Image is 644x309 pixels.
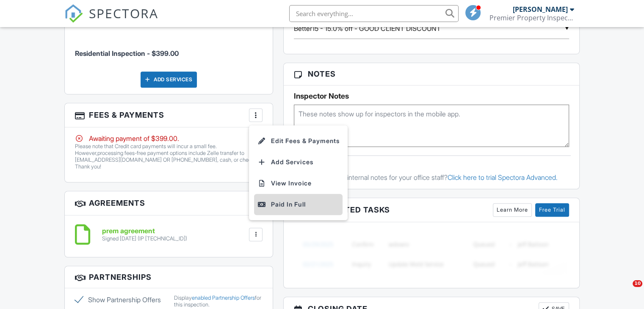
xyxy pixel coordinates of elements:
[89,4,158,22] span: SPECTORA
[294,92,569,100] h5: Inspector Notes
[192,295,255,301] a: enabled Partnership Offers
[75,33,263,65] li: Service: Residential Inspection
[615,280,636,301] iframe: Intercom live chat
[174,295,263,308] div: Display for this inspection.
[102,227,187,242] a: prem agreement Signed [DATE] (IP [TECHNICAL_ID])
[102,235,187,242] div: Signed [DATE] (IP [TECHNICAL_ID])
[64,11,158,29] a: SPECTORA
[308,204,390,215] span: Associated Tasks
[290,173,573,182] p: Want timestamped internal notes for your office staff?
[284,63,579,85] h3: Notes
[65,103,273,127] h3: Fees & Payments
[633,280,642,287] span: 10
[535,203,569,217] a: Free Trial
[513,5,568,14] div: [PERSON_NAME]
[448,173,558,182] a: Click here to trial Spectora Advanced.
[102,227,187,235] h6: prem agreement
[290,164,573,173] div: Office Notes
[289,5,459,22] input: Search everything...
[75,295,163,305] label: Show Partnership Offers
[141,72,197,88] div: Add Services
[65,266,273,288] h3: Partnerships
[493,203,532,217] a: Learn More
[75,49,179,58] span: Residential Inspection - $399.00
[75,134,263,143] div: Awaiting payment of $399.00.
[75,143,263,170] p: Please note that Credit card payments will incur a small fee. However,processing fees-free paymen...
[65,191,273,215] h3: Agreements
[64,4,83,23] img: The Best Home Inspection Software - Spectora
[294,229,569,279] img: blurred-tasks-251b60f19c3f713f9215ee2a18cbf2105fc2d72fcd585247cf5e9ec0c957c1dd.png
[489,14,574,22] div: Premier Property Inspection LLC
